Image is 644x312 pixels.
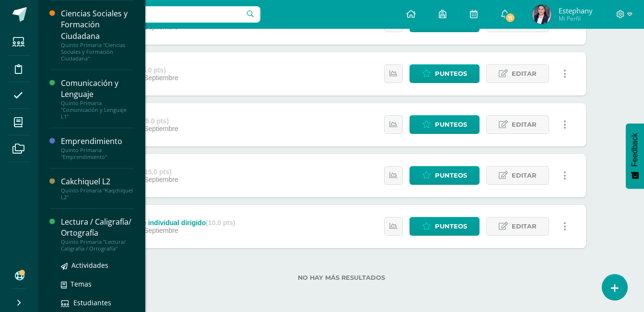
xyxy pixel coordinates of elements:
[61,78,134,100] div: Comunicación y Lenguaje
[410,115,480,134] a: Punteos
[125,74,178,82] span: 29 de Septiembre
[140,117,169,125] strong: (15.0 pts)
[61,278,134,289] a: Temas
[61,78,134,120] a: Comunicación y LenguajeQuinto Primaria "Comunicación y Lenguaje L1"
[125,227,178,234] span: 29 de Septiembre
[61,147,134,160] div: Quinto Primaria "Emprendimiento"
[410,64,480,83] a: Punteos
[61,239,134,252] div: Quinto Primaria "Lectura/ Caligrafía / Ortografía"
[61,100,134,120] div: Quinto Primaria "Comunicación y Lenguaje L1"
[61,216,134,239] div: Lectura / Caligrafía/ Ortografía
[73,298,111,307] span: Estudiantes
[559,6,593,15] span: Estephany
[626,123,644,189] button: Feedback - Mostrar encuesta
[512,167,537,184] span: Editar
[512,116,537,133] span: Editar
[512,65,537,83] span: Editar
[61,42,134,62] div: Quinto Primaria "Ciencias Sociales y Formación Ciudadana"
[125,125,178,132] span: 29 de Septiembre
[505,12,515,23] span: 11
[61,260,134,271] a: Actividades
[559,14,593,23] span: Mi Perfil
[108,219,235,227] div: Aprendizaje individual dirigido
[142,168,171,176] strong: (15.0 pts)
[435,65,467,83] span: Punteos
[61,176,134,187] div: Cakchiquel L2
[137,66,166,74] strong: (15.0 pts)
[70,279,92,288] span: Temas
[435,217,467,235] span: Punteos
[61,216,134,252] a: Lectura / Caligrafía/ OrtografíaQuinto Primaria "Lectura/ Caligrafía / Ortografía"
[61,297,134,308] a: Estudiantes
[61,136,134,160] a: EmprendimientoQuinto Primaria "Emprendimiento"
[71,261,108,270] span: Actividades
[61,136,134,147] div: Emprendimiento
[45,6,260,23] input: Busca un usuario...
[435,167,467,184] span: Punteos
[410,166,480,185] a: Punteos
[61,187,134,201] div: Quinto Primaria "Kaqchiquel L2"
[435,116,467,133] span: Punteos
[97,274,586,281] label: No hay más resultados
[512,217,537,235] span: Editar
[206,219,235,227] strong: (10.0 pts)
[532,5,551,24] img: 07998e3a003b75678539ed9da100f3a7.png
[61,8,134,41] div: Ciencias Sociales y Formación Ciudadana
[61,176,134,201] a: Cakchiquel L2Quinto Primaria "Kaqchiquel L2"
[631,133,639,167] span: Feedback
[61,8,134,61] a: Ciencias Sociales y Formación CiudadanaQuinto Primaria "Ciencias Sociales y Formación Ciudadana"
[125,176,178,183] span: 29 de Septiembre
[410,217,480,236] a: Punteos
